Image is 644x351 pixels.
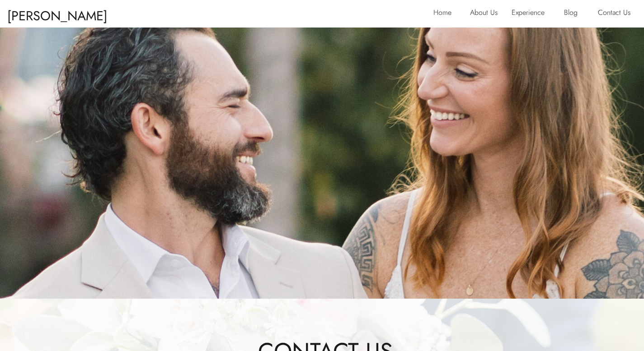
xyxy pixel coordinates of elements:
p: [PERSON_NAME] & [PERSON_NAME] [7,4,117,21]
a: About Us [470,6,505,21]
a: Contact Us [598,6,636,21]
a: Experience [512,6,552,21]
a: Home [433,6,457,21]
a: Blog [564,6,584,21]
